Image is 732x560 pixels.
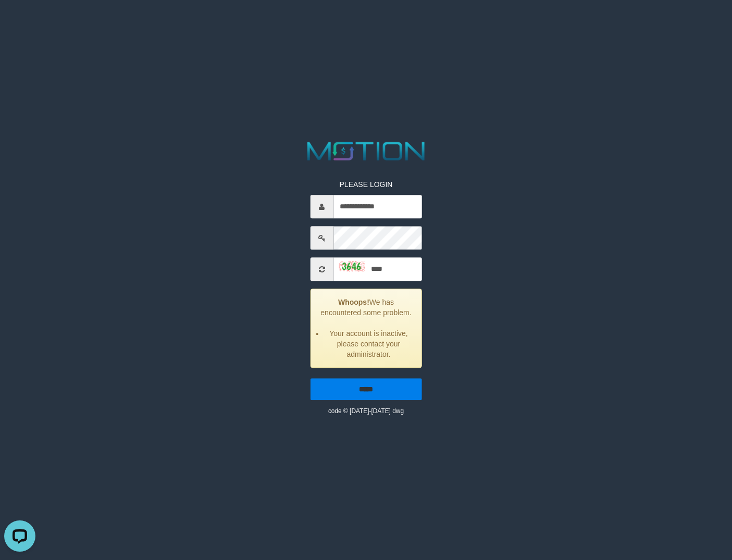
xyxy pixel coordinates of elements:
[310,180,421,190] p: PLEASE LOGIN
[4,4,35,35] button: Open LiveChat chat widget
[338,298,369,307] strong: Whoops!
[324,329,413,360] li: Your account is inactive, please contact your administrator.
[302,139,430,164] img: MOTION_logo.png
[328,408,404,415] small: code © [DATE]-[DATE] dwg
[310,289,421,368] div: We has encountered some problem.
[339,261,365,271] img: captcha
